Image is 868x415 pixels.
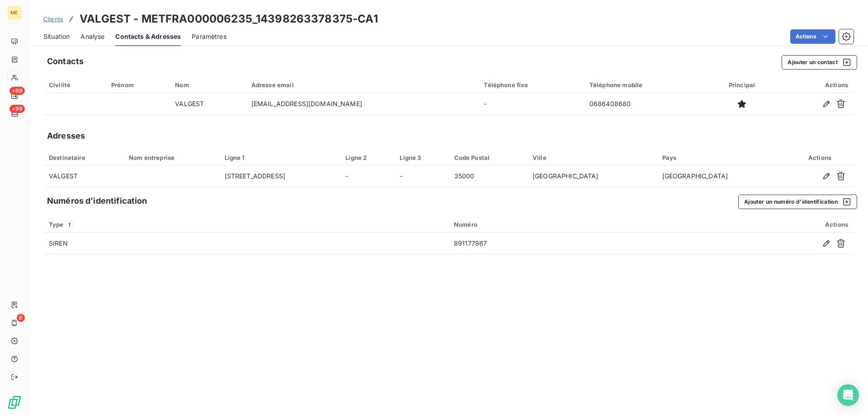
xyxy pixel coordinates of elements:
[837,384,859,406] div: Open Intercom Messenger
[340,166,394,187] td: -
[7,395,22,410] img: Logo LeanPay
[80,32,104,41] span: Analyse
[484,81,578,89] div: Téléphone fixe
[170,93,245,115] td: VALGEST
[219,166,340,187] td: [STREET_ADDRESS]
[43,166,123,187] td: VALGEST
[454,221,656,228] div: Numéro
[712,81,772,89] div: Principal
[17,314,25,322] span: 6
[49,154,118,161] div: Destinataire
[251,81,473,89] div: Adresse email
[792,154,848,161] div: Actions
[527,166,657,187] td: [GEOGRAPHIC_DATA]
[533,154,651,161] div: Ville
[783,81,848,89] div: Actions
[448,233,661,254] td: 891177867
[43,14,63,23] a: Clients
[43,15,63,23] span: Clients
[9,87,25,95] span: +99
[9,105,25,113] span: +99
[667,221,848,228] div: Actions
[47,195,147,207] h5: Numéros d’identification
[115,32,181,41] span: Contacts & Adresses
[584,93,706,115] td: 0686408680
[400,154,443,161] div: Ligne 3
[43,233,448,254] td: SIREN
[47,130,85,142] h5: Adresses
[662,154,781,161] div: Pays
[111,81,164,89] div: Prénom
[66,220,74,228] span: 1
[449,166,528,187] td: 35000
[43,32,70,41] span: Situation
[738,195,857,209] button: Ajouter un numéro d’identification
[657,166,787,187] td: [GEOGRAPHIC_DATA]
[225,154,335,161] div: Ligne 1
[345,154,389,161] div: Ligne 2
[478,93,584,115] td: -
[246,93,479,115] td: [EMAIL_ADDRESS][DOMAIN_NAME]
[454,154,522,161] div: Code Postal
[394,166,448,187] td: -
[47,55,84,68] h5: Contacts
[790,29,835,44] button: Actions
[192,32,226,41] span: Paramètres
[49,220,443,228] div: Type
[129,154,213,161] div: Nom entreprise
[49,81,100,89] div: Civilité
[80,11,378,27] h3: VALGEST - METFRA000006235_14398263378375-CA1
[175,81,240,89] div: Nom
[782,55,857,70] button: Ajouter un contact
[7,5,22,20] div: ME
[590,81,701,89] div: Téléphone mobile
